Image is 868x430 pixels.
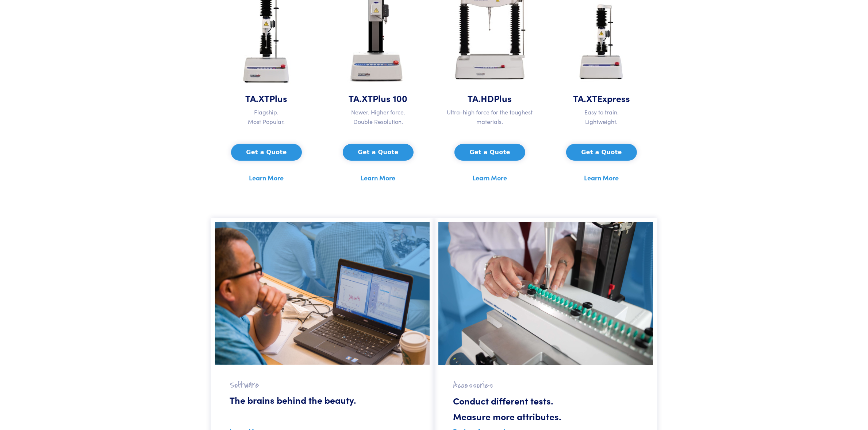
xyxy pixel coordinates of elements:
[550,107,653,126] p: Easy to train. Lightweight.
[270,92,288,105] span: Plus
[454,144,525,161] button: Get a Quote
[438,394,553,407] h5: Conduct different tests.
[215,107,318,126] p: Flagship. Most Popular.
[550,92,653,105] h5: TA.XT
[597,92,630,105] span: Express
[438,222,653,365] img: accessories.jpg
[566,144,637,161] button: Get a Quote
[215,394,356,406] h5: The brains behind the beauty.
[327,92,430,105] h5: TA.XT
[215,92,318,105] h5: TA.XT
[473,172,507,183] a: Learn More
[215,222,430,364] img: software-1.jpg
[343,144,413,161] button: Get a Quote
[327,107,430,126] p: Newer. Higher force. Double Resolution.
[438,365,493,391] h2: Accessories
[438,92,541,105] h5: TA.HD
[438,410,561,423] h5: Measure more attributes.
[373,92,408,105] span: Plus 100
[584,172,619,183] a: Learn More
[231,144,302,161] button: Get a Quote
[215,365,260,391] h2: Software
[438,107,541,126] p: Ultra-high force for the toughest materials.
[361,172,396,183] a: Learn More
[494,92,512,105] span: Plus
[249,172,284,183] a: Learn More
